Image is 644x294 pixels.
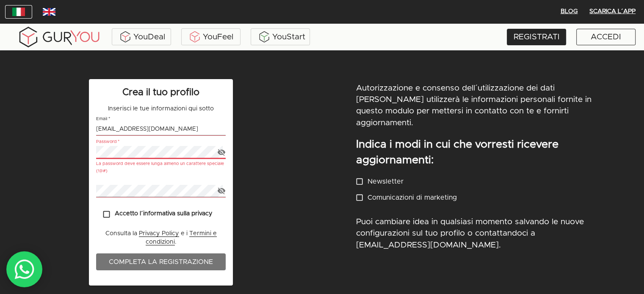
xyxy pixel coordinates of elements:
p: Accetto l´informativa sulla privacy [115,209,213,219]
div: YouFeel [183,30,238,43]
div: YouStart [253,30,308,43]
p: Comunicazioni di marketing [368,192,457,203]
a: YouFeel [181,28,240,45]
iframe: Chat Widget [492,196,644,294]
img: whatsAppIcon.04b8739f.svg [14,259,35,280]
span: Scarica l´App [589,6,636,17]
p: Indica i modi in cui che vorresti ricevere aggiornamenti: [356,137,611,168]
img: ALVAdSatItgsAAAAAElFTkSuQmCC [119,30,132,43]
div: Widget chat [492,196,644,294]
img: KDuXBJLpDstiOJIlCPq11sr8c6VfEN1ke5YIAoPlCPqmrDPlQeIQgHlNqkP7FCiAKJQRHlC7RCaiHTHAlEEQLmFuo+mIt2xQB... [188,30,201,43]
a: YouStart [251,28,310,45]
button: Scarica l´App [586,5,639,19]
p: Autorizzazione e consenso dell´utilizzazione dei dati [356,82,555,94]
img: BxzlDwAAAAABJRU5ErkJggg== [258,30,271,43]
div: YouDeal [114,30,169,43]
p: Inserisci le tue informazioni qui sotto [96,104,226,113]
a: Privacy Policy [139,231,179,237]
label: Email [96,117,110,121]
a: REGISTRATI [507,29,566,45]
p: Puoi cambiare idea in qualsiasi momento salvando le nuove configurazioni sul tuo profilo o contat... [356,216,611,251]
a: YouDeal [112,28,171,45]
p: Newsletter [368,176,404,187]
img: gyLogo01.5aaa2cff.png [17,25,102,49]
label: Password [96,140,120,144]
button: BLOG [556,5,583,19]
a: ACCEDI [576,29,636,45]
p: Crea il tuo profilo [96,86,226,99]
img: italy.83948c3f.jpg [12,8,25,16]
span: BLOG [559,6,579,17]
p: Consulta la e i . [96,229,226,247]
img: wDv7cRK3VHVvwAAACV0RVh0ZGF0ZTpjcmVhdGUAMjAxOC0wMy0yNVQwMToxNzoxMiswMDowMGv4vjwAAAAldEVYdGRhdGU6bW... [43,8,55,16]
p: [PERSON_NAME] utilizzerà le informazioni personali fornite in questo modulo per mettersi in conta... [356,94,611,129]
p: La password deve essere lunga almeno un carattere speciale (!@#) [96,160,226,175]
